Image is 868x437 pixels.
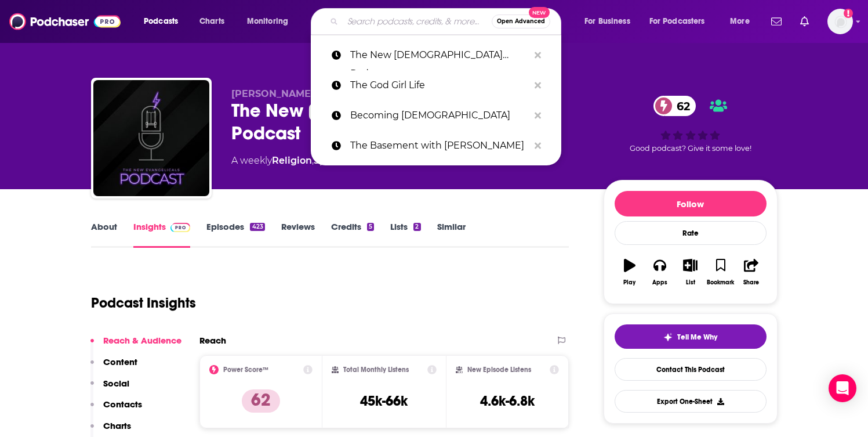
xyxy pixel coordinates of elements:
[311,40,561,70] a: The New [DEMOGRAPHIC_DATA] Podcast
[743,279,759,286] div: Share
[247,13,288,30] span: Monitoring
[343,366,409,374] h2: Total Monthly Listens
[707,279,734,286] div: Bookmark
[827,9,853,34] img: User Profile
[192,12,231,31] a: Charts
[390,221,420,248] a: Lists2
[350,40,529,70] p: The New Evangelicals Podcast
[272,155,312,166] a: Religion
[615,251,645,293] button: Play
[311,100,561,131] a: Becoming [DEMOGRAPHIC_DATA]
[665,96,696,116] span: 62
[653,96,696,116] a: 62
[615,324,767,349] button: tell me why sparkleTell Me Why
[630,144,751,153] span: Good podcast? Give it some love!
[90,378,129,399] button: Social
[231,154,535,168] div: A weekly podcast
[350,70,529,100] p: The God Girl Life
[615,390,767,413] button: Export One-Sheet
[413,223,420,231] div: 2
[642,12,722,31] button: open menu
[350,100,529,131] p: Becoming Church
[736,251,766,293] button: Share
[437,221,466,248] a: Similar
[103,420,131,431] p: Charts
[91,294,196,312] h1: Podcast Insights
[242,389,280,413] p: 62
[133,221,191,248] a: InsightsPodchaser Pro
[623,279,635,286] div: Play
[584,13,630,30] span: For Business
[492,15,550,28] button: Open AdvancedNew
[796,12,813,31] a: Show notifications dropdown
[199,13,224,30] span: Charts
[90,356,137,378] button: Content
[576,12,645,31] button: open menu
[722,12,764,31] button: open menu
[615,358,767,381] a: Contact This Podcast
[144,13,178,30] span: Podcasts
[322,8,572,35] div: Search podcasts, credits, & more...
[829,374,856,402] div: Open Intercom Messenger
[649,13,705,30] span: For Podcasters
[9,10,121,32] img: Podchaser - Follow, Share and Rate Podcasts
[663,333,673,342] img: tell me why sparkle
[350,131,529,161] p: The Basement with Tim Ross
[311,131,561,161] a: The Basement with [PERSON_NAME]
[250,223,264,231] div: 423
[103,356,137,367] p: Content
[103,378,129,389] p: Social
[645,251,675,293] button: Apps
[331,221,374,248] a: Credits5
[103,399,142,410] p: Contacts
[675,251,705,293] button: List
[686,279,695,286] div: List
[90,399,142,420] button: Contacts
[652,279,667,286] div: Apps
[136,12,193,31] button: open menu
[467,366,531,374] h2: New Episode Listens
[311,70,561,100] a: The God Girl Life
[231,88,314,99] span: [PERSON_NAME]
[604,88,778,160] div: 62Good podcast? Give it some love!
[103,335,181,346] p: Reach & Audience
[844,9,853,18] svg: Add a profile image
[199,335,226,346] h2: Reach
[497,19,545,24] span: Open Advanced
[281,221,315,248] a: Reviews
[677,333,717,342] span: Tell Me Why
[827,9,853,34] button: Show profile menu
[615,221,767,245] div: Rate
[314,155,367,166] a: Spirituality
[480,392,535,410] h3: 4.6k-6.8k
[93,80,209,196] img: The New Evangelicals Podcast
[615,191,767,216] button: Follow
[360,392,408,410] h3: 45k-66k
[223,366,268,374] h2: Power Score™
[170,223,191,232] img: Podchaser Pro
[343,12,492,31] input: Search podcasts, credits, & more...
[367,223,374,231] div: 5
[312,155,314,166] span: ,
[706,251,736,293] button: Bookmark
[206,221,264,248] a: Episodes423
[90,335,181,356] button: Reach & Audience
[730,13,750,30] span: More
[767,12,786,31] a: Show notifications dropdown
[827,9,853,34] span: Logged in as sschroeder
[529,7,550,18] span: New
[239,12,303,31] button: open menu
[91,221,117,248] a: About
